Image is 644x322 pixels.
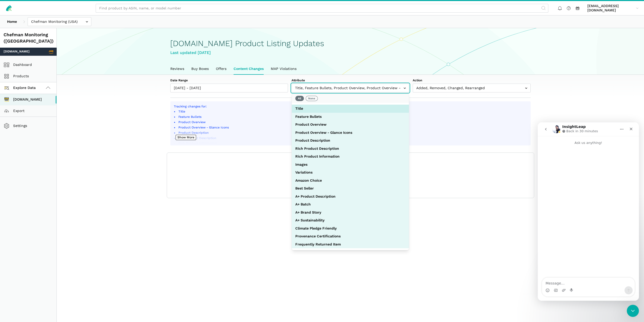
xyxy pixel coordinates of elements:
button: Title [292,105,409,113]
button: A+ Brand Story [292,209,409,217]
li: Rich Product Information [178,141,527,146]
li: Product Description [178,131,527,135]
button: Rich Product Information [292,153,409,161]
p: Tracking changes for: [174,104,527,109]
button: Provenance Certifications [292,232,409,240]
h1: [DOMAIN_NAME] Product Listing Updates [170,39,531,48]
a: [EMAIL_ADDRESS][DOMAIN_NAME] [586,3,640,13]
label: Attribute [292,78,409,83]
iframe: To enrich screen reader interactions, please activate Accessibility in Grammarly extension settings [538,122,639,301]
li: Product Overview [178,120,527,125]
a: Offers [212,63,230,75]
div: Last updated [DATE] [170,50,531,56]
button: All [295,96,304,101]
button: Product Description [292,137,409,145]
button: Show More [176,135,196,140]
button: Product Overview [292,121,409,129]
button: Climate Pledge Friendly [292,224,409,233]
button: A+ Product Description [292,193,409,201]
button: A+ Batch [292,200,409,209]
button: None [306,96,318,101]
span: [DOMAIN_NAME] [4,49,30,54]
input: Find product by ASIN, name, or model number [96,4,548,13]
a: Home [4,17,20,26]
button: A+ Sustainability [292,216,409,224]
button: Images [292,161,409,169]
span: [EMAIL_ADDRESS][DOMAIN_NAME] [587,4,634,13]
div: Chefman Monitoring ([GEOGRAPHIC_DATA]) [4,32,54,44]
label: Action [413,78,530,83]
button: Best Seller [292,184,409,193]
button: Product Overview - Glance Icons [292,129,409,137]
a: Buy Boxes [188,63,212,75]
button: Frequently Returned Item [292,240,409,249]
button: Feature Bullets [292,113,409,121]
input: Title, Feature Bullets, Product Overview, Product Overview - Glance Icons, Product Description, R... [292,84,409,92]
label: Date Range [170,78,288,83]
a: Content Changes [230,63,267,75]
iframe: Intercom live chat [627,305,639,317]
li: Title [178,109,527,114]
li: Product Overview - Glance Icons [178,125,527,130]
a: Reviews [167,63,188,75]
button: Variations [292,168,409,177]
li: Feature Bullets [178,115,527,119]
a: MAP Violations [267,63,300,75]
input: Chefman Monitoring (USA) [28,17,91,26]
button: Amazon Choice [292,177,409,185]
input: Added, Removed, Changed, Rearranged [413,84,530,92]
span: Explore Data [5,85,36,91]
button: Rich Product Description [292,145,409,153]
